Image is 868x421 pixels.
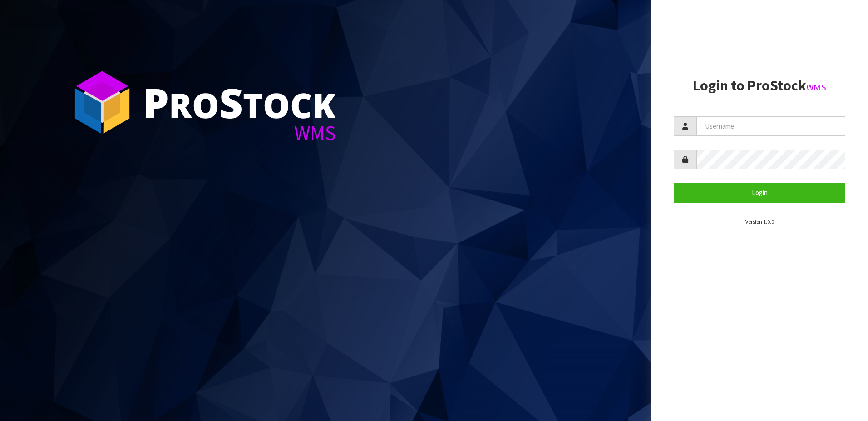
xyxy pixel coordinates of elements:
span: P [143,75,169,130]
h2: Login to ProStock [674,78,845,94]
img: ProStock Cube [68,68,136,136]
small: WMS [806,81,826,93]
small: Version 1.0.0 [745,218,774,225]
button: Login [674,183,845,202]
div: WMS [143,123,336,143]
input: Username [696,116,845,136]
span: S [219,75,243,130]
div: ro tock [143,82,336,123]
